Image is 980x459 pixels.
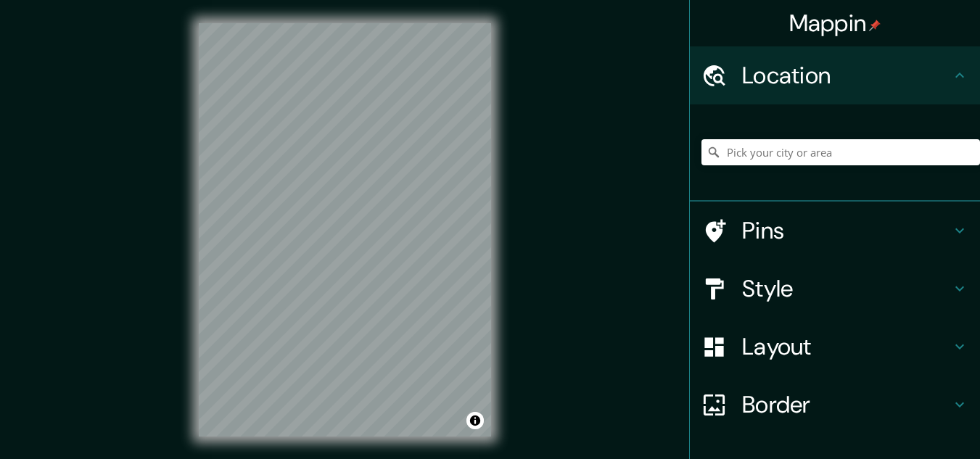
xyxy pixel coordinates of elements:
[690,46,980,104] div: Location
[199,23,491,437] canvas: Map
[690,376,980,434] div: Border
[742,216,951,245] h4: Pins
[690,202,980,260] div: Pins
[742,274,951,303] h4: Style
[869,20,881,31] img: pin-icon.png
[742,332,951,361] h4: Layout
[466,412,484,429] button: Toggle attribution
[701,139,980,165] input: Pick your city or area
[742,390,951,419] h4: Border
[690,318,980,376] div: Layout
[789,9,881,38] h4: Mappin
[690,260,980,318] div: Style
[742,61,951,90] h4: Location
